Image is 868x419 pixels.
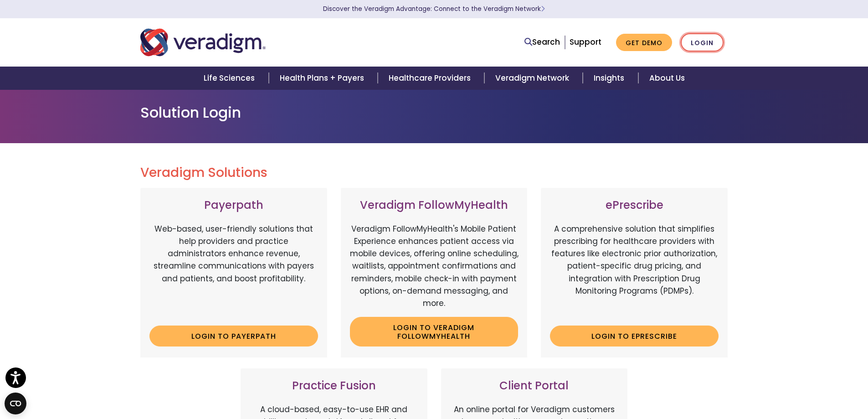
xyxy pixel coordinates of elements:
[140,165,728,181] h2: Veradigm Solutions
[583,67,638,90] a: Insights
[269,67,378,90] a: Health Plans + Payers
[681,33,724,52] a: Login
[638,67,696,90] a: About Us
[524,36,560,48] a: Search
[350,223,519,310] p: Veradigm FollowMyHealth's Mobile Patient Experience enhances patient access via mobile devices, o...
[140,104,728,121] h1: Solution Login
[193,67,268,90] a: Life Sciences
[550,326,719,347] a: Login to ePrescribe
[541,5,545,13] span: Learn More
[350,317,519,347] a: Login to Veradigm FollowMyHealth
[250,379,418,393] h3: Practice Fusion
[140,27,266,57] img: Veradigm logo
[350,199,519,212] h3: Veradigm FollowMyHealth
[450,379,619,393] h3: Client Portal
[378,67,484,90] a: Healthcare Providers
[484,67,583,90] a: Veradigm Network
[149,223,318,319] p: Web-based, user-friendly solutions that help providers and practice administrators enhance revenu...
[5,393,26,414] button: Open CMP widget
[570,36,601,47] a: Support
[693,353,857,408] iframe: Drift Chat Widget
[149,326,318,347] a: Login to Payerpath
[149,199,318,212] h3: Payerpath
[616,34,672,52] a: Get Demo
[550,199,719,212] h3: ePrescribe
[550,223,719,319] p: A comprehensive solution that simplifies prescribing for healthcare providers with features like ...
[323,5,545,13] a: Discover the Veradigm Advantage: Connect to the Veradigm NetworkLearn More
